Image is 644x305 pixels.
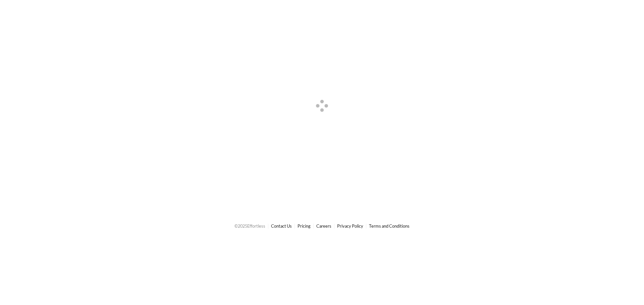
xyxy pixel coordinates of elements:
[298,223,311,229] a: Pricing
[234,223,265,229] span: © 2025 Effortless
[316,223,331,229] a: Careers
[337,223,363,229] a: Privacy Policy
[271,223,292,229] a: Contact Us
[369,223,410,229] a: Terms and Conditions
